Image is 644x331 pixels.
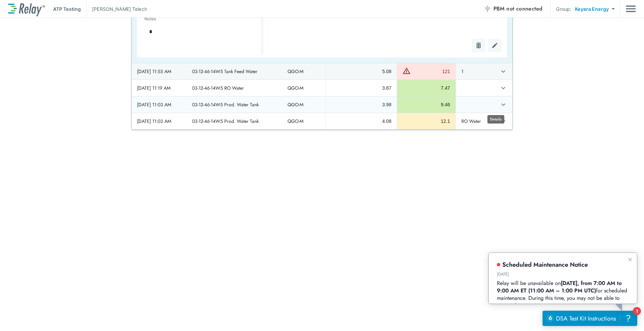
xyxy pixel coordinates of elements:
[137,118,181,125] div: [DATE] 11:03 AM
[402,85,450,91] div: 7.47
[498,66,509,77] button: expand row
[8,2,45,16] img: LuminUltra Relay
[488,39,502,52] button: Edit test
[487,115,504,124] div: Details
[282,80,325,96] td: QGO-M
[8,26,135,42] b: [DATE], from 7:00 AM to 9:00 AM ET (11:00 AM – 1:00 PM UTC)
[493,4,543,14] span: PBM
[626,2,636,15] button: Main menu
[506,5,542,13] span: not connected
[53,5,81,13] p: ATP Testing
[137,68,181,75] div: [DATE] 11:55 AM
[187,96,282,113] td: 03-12-46-14W5 Prod. Water Tank
[481,2,545,16] button: PBM not connected
[137,101,181,108] div: [DATE] 11:03 AM
[331,85,391,91] div: 3.87
[282,96,325,113] td: QGO-M
[187,113,282,129] td: 03-12-46-14W5 Prod. Water Tank
[556,5,571,13] p: Group:
[402,118,450,125] div: 12.1
[633,307,641,315] iframe: Resource center unread badge
[92,5,147,13] p: [PERSON_NAME] Telech
[187,80,282,96] td: 03-12-46-14W5 RO Water
[137,85,181,91] div: [DATE] 11:19 AM
[331,101,391,108] div: 3.98
[488,252,637,304] iframe: Resource center popout
[484,5,491,12] img: Offline Icon
[144,17,156,21] label: Notes
[331,118,391,125] div: 4.08
[472,39,485,52] button: Delete
[402,67,411,75] img: Warning
[412,68,450,75] div: 121
[498,99,509,110] button: expand row
[187,63,282,80] td: 03-12-46-14W5 Tank Feed Water
[282,63,325,80] td: QGO-M
[498,82,509,94] button: expand row
[491,42,498,49] img: Edit test
[626,2,636,15] img: Drawer Icon
[475,42,482,49] img: Delete
[402,101,450,108] div: 9.46
[543,311,637,326] iframe: Resource center
[8,27,140,57] p: Relay will be unavailable on for scheduled maintenance. During this time, you may not be able to ...
[331,68,391,75] div: 5.08
[456,113,494,129] td: RO Water
[282,113,325,129] td: QGO-M
[137,3,145,11] button: Dismiss announcement
[456,63,494,80] td: 1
